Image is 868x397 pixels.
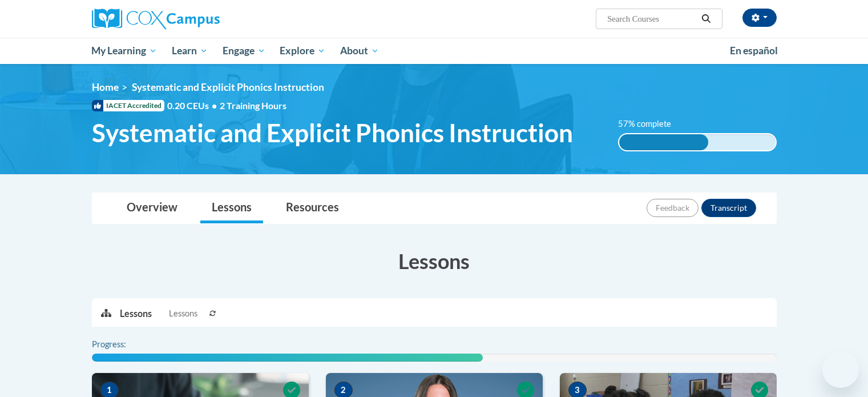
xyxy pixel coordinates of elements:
[75,38,794,64] div: Main menu
[92,81,119,93] a: Home
[115,193,189,223] a: Overview
[722,39,785,63] a: En español
[822,351,859,388] iframe: Button to launch messaging window
[92,9,309,29] a: Cox Campus
[84,38,165,64] a: My Learning
[280,44,325,58] span: Explore
[701,199,756,217] button: Transcript
[167,99,220,112] span: 0.20 CEUs
[647,199,699,217] button: Feedback
[742,9,777,27] button: Account Settings
[272,38,333,64] a: Explore
[340,44,379,58] span: About
[132,81,324,93] span: Systematic and Explicit Phonics Instruction
[92,118,573,148] span: Systematic and Explicit Phonics Instruction
[274,193,350,223] a: Resources
[172,44,208,58] span: Learn
[92,100,164,111] span: IACET Accredited
[92,338,158,351] label: Progress:
[223,44,265,58] span: Engage
[92,9,220,29] img: Cox Campus
[333,38,386,64] a: About
[606,12,697,26] input: Search Courses
[164,38,215,64] a: Learn
[169,307,197,320] span: Lessons
[618,118,684,130] label: 57% complete
[697,12,714,26] button: Search
[120,307,152,320] p: Lessons
[212,100,217,111] span: •
[215,38,273,64] a: Engage
[200,193,263,223] a: Lessons
[619,134,708,150] div: 57% complete
[92,247,777,275] h3: Lessons
[730,45,778,57] span: En español
[91,44,157,58] span: My Learning
[220,100,286,111] span: 2 Training Hours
